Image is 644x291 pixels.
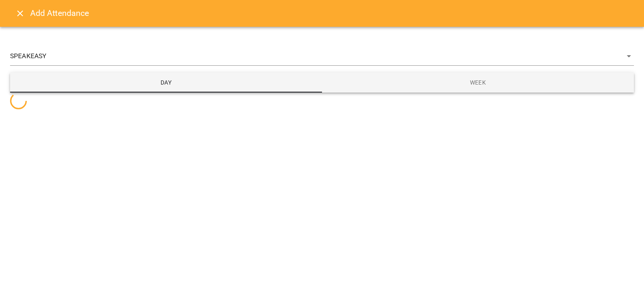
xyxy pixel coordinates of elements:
div: SPEAKEASY [10,47,634,66]
span: SPEAKEASY [10,51,624,61]
span: Day [15,77,317,88]
span: Week [327,77,629,88]
button: Close [10,3,30,23]
h6: Add Attendance [30,7,89,20]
